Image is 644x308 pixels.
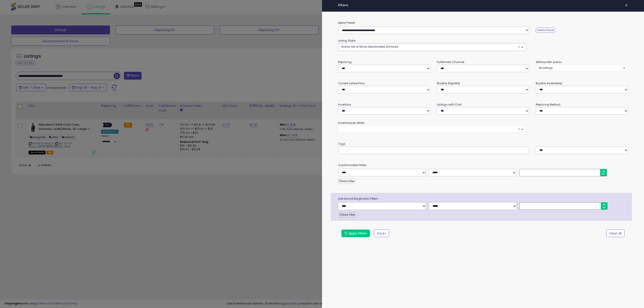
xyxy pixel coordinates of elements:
[625,2,628,8] span: ×
[338,125,526,133] button: ×
[338,121,364,125] small: InventoryLab Alerts
[536,81,562,85] small: BuyBox Availability
[536,103,561,106] small: Repricing Method
[338,103,351,106] small: Inventory
[335,20,631,25] label: Apply Preset:
[338,81,364,85] small: Current Listed Price
[335,163,631,168] small: Customizable Filters
[623,2,630,8] button: ×
[338,179,355,184] button: Add Filter
[335,196,632,201] span: Advanced Diagnostic Filters
[338,43,526,51] button: Active, Out of Stock, Deactivated, Archived ×
[518,45,521,49] span: ×
[338,3,628,7] h4: Filters
[338,39,355,42] small: Listing State
[536,65,628,71] button: All Listings
[536,28,555,33] button: Delete Preset
[437,81,460,85] small: BuyBox Eligibility
[536,60,561,64] small: Without Min & Max
[518,127,521,131] span: ×
[539,66,553,70] span: All Listings
[437,103,462,106] small: Listings with Cost
[335,141,631,146] small: Tags
[341,45,398,49] span: Active, Out of Stock, Deactivated, Archived
[437,60,464,64] small: Fulfillment Channel
[338,60,352,64] small: Repricing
